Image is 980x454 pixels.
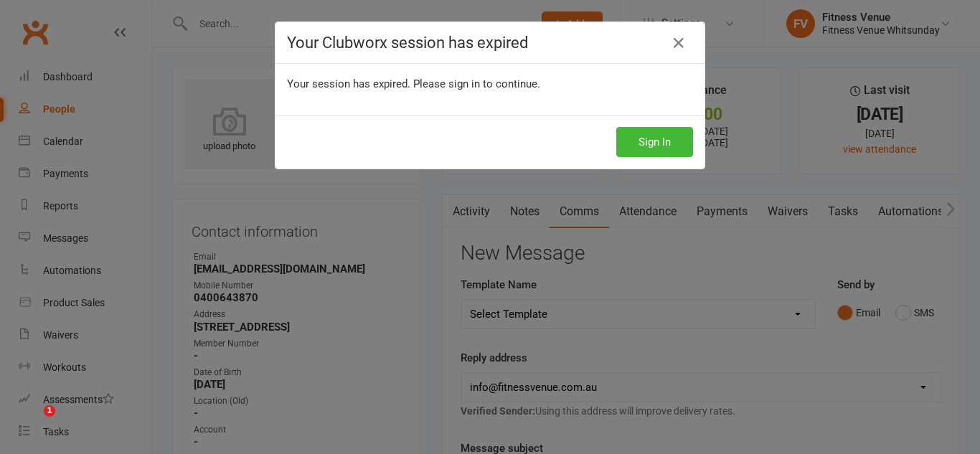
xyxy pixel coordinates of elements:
[616,127,693,157] button: Sign In
[44,405,55,417] span: 1
[287,34,693,52] h4: Your Clubworx session has expired
[287,77,540,90] span: Your session has expired. Please sign in to continue.
[14,405,49,440] iframe: Intercom live chat
[667,32,690,55] a: Close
